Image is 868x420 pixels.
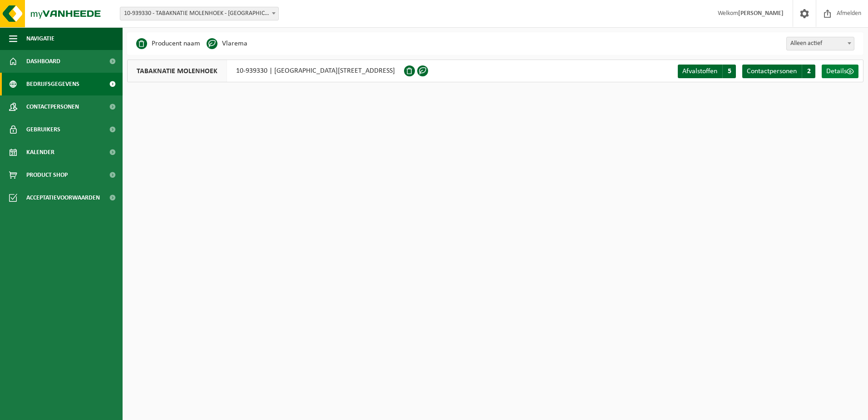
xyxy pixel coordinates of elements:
span: Dashboard [26,50,60,73]
a: Contactpersonen 2 [742,65,815,78]
span: Gebruikers [26,118,60,141]
strong: [PERSON_NAME] [738,10,784,17]
span: Details [826,68,847,75]
span: Alleen actief [787,37,854,50]
span: TABAKNATIE MOLENHOEK [128,60,227,82]
span: 10-939330 - TABAKNATIE MOLENHOEK - MEERDONK [120,7,279,20]
span: 5 [722,65,736,78]
li: Vlarema [207,37,247,50]
span: 10-939330 - TABAKNATIE MOLENHOEK - MEERDONK [120,7,278,20]
span: Navigatie [26,27,54,50]
span: Contactpersonen [26,95,79,118]
span: 2 [802,65,815,78]
a: Details [822,65,858,78]
span: Alleen actief [786,37,854,50]
span: Contactpersonen [747,68,797,75]
span: Product Shop [26,164,68,186]
span: Kalender [26,141,54,164]
a: Afvalstoffen 5 [678,65,736,78]
span: Bedrijfsgegevens [26,73,79,95]
span: Afvalstoffen [682,68,717,75]
li: Producent naam [136,37,200,50]
div: 10-939330 | [GEOGRAPHIC_DATA][STREET_ADDRESS] [127,60,404,82]
span: Acceptatievoorwaarden [26,186,100,209]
